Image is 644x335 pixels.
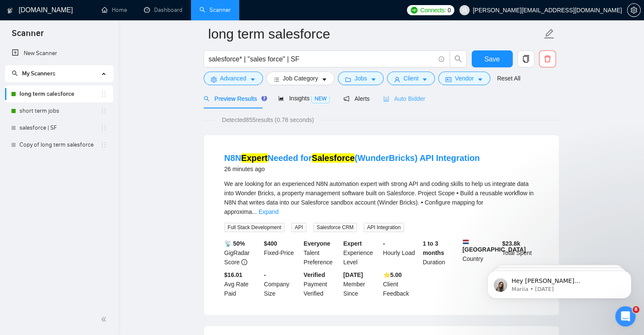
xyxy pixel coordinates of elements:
[420,6,446,15] span: Connects:
[5,136,113,153] li: Copy of long term salesforce
[283,74,318,83] span: Job Category
[313,223,357,232] span: Salesforce CRM
[144,6,182,14] a: dashboardDashboard
[438,72,490,85] button: idcardVendorcaret-down
[627,7,640,14] span: setting
[383,96,389,102] span: robot
[266,72,334,85] button: barsJob Categorycaret-down
[539,55,556,63] span: delete
[421,239,461,267] div: Duration
[262,239,302,267] div: Fixed-Price
[472,50,513,67] button: Save
[342,270,381,298] div: Member Since
[312,153,354,163] mark: Salesforce
[100,141,107,148] span: holder
[502,240,520,247] b: $ 23.8k
[224,179,539,216] div: We are looking for an experienced N8N automation expert with strong API and coding skills to help...
[422,76,428,83] span: caret-down
[5,102,113,119] li: short term jobs
[209,54,435,64] input: Search Freelance Jobs...
[100,108,107,114] span: holder
[404,74,419,83] span: Client
[462,239,526,253] b: [GEOGRAPHIC_DATA]
[302,270,342,298] div: Payment Verified
[364,223,404,232] span: API Integration
[539,50,556,67] button: delete
[250,76,256,83] span: caret-down
[211,76,217,83] span: setting
[544,28,555,39] span: edit
[321,76,327,83] span: caret-down
[354,74,367,83] span: Jobs
[304,240,330,247] b: Everyone
[304,271,325,278] b: Verified
[262,270,302,298] div: Company Size
[484,54,500,64] span: Save
[311,94,330,103] span: NEW
[100,125,107,131] span: holder
[264,240,277,247] b: $ 400
[5,119,113,136] li: salesforce | SF
[101,315,109,324] span: double-left
[445,76,451,83] span: idcard
[450,50,467,67] button: search
[394,76,400,83] span: user
[220,74,246,83] span: Advanced
[448,6,451,15] span: 0
[204,95,265,102] span: Preview Results
[462,7,467,13] span: user
[633,306,639,313] span: 8
[264,271,266,278] b: -
[477,76,483,83] span: caret-down
[22,70,55,77] span: My Scanners
[12,70,18,76] span: search
[5,27,50,45] span: Scanner
[627,3,641,17] button: setting
[463,239,469,245] img: 🇳🇱
[302,239,342,267] div: Talent Preference
[517,50,534,67] button: copy
[455,74,473,83] span: Vendor
[224,180,534,215] span: We are looking for an experienced N8N automation expert with strong API and coding skills to help...
[343,96,349,102] span: notification
[475,253,644,312] iframe: Intercom notifications message
[204,72,263,85] button: settingAdvancedcaret-down
[19,119,100,136] a: salesforce | SF
[461,239,500,267] div: Country
[518,55,534,63] span: copy
[615,306,636,327] iframe: Intercom live chat
[345,76,351,83] span: folder
[100,91,107,97] span: holder
[387,72,435,85] button: userClientcaret-down
[204,96,210,102] span: search
[500,239,540,267] div: Total Spent
[216,115,320,125] span: Detected 855 results (0.78 seconds)
[343,95,370,102] span: Alerts
[223,270,263,298] div: Avg Rate Paid
[224,271,243,278] b: $16.01
[627,7,641,14] a: setting
[411,7,417,14] img: upwork-logo.png
[199,6,231,14] a: searchScanner
[19,102,100,119] a: short term jobs
[5,45,113,62] li: New Scanner
[241,153,268,163] mark: Expert
[370,76,376,83] span: caret-down
[259,208,279,215] a: Expand
[278,95,330,102] span: Insights
[278,95,284,101] span: area-chart
[383,271,402,278] b: ⭐️ 5.00
[224,164,480,174] div: 26 minutes ago
[343,240,362,247] b: Expert
[241,259,247,265] span: info-circle
[208,23,542,44] input: Scanner name...
[252,208,257,215] span: ...
[224,240,245,247] b: 📡 50%
[19,86,100,102] a: long term salesforce
[497,74,520,83] a: Reset All
[381,270,421,298] div: Client Feedback
[342,239,381,267] div: Experience Level
[12,70,55,77] span: My Scanners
